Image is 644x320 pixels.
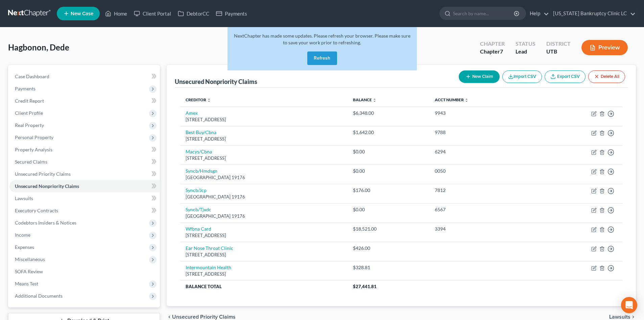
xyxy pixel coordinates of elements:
div: $1,642.00 [353,129,424,136]
span: Unsecured Priority Claims [15,171,71,177]
button: chevron_left Unsecured Priority Claims [167,314,236,320]
a: Creditor unfold_more [186,97,211,102]
a: Syncb/Hmdsgn [186,168,217,174]
div: [GEOGRAPHIC_DATA] 19176 [186,174,342,181]
div: $6,348.00 [353,110,424,116]
div: [STREET_ADDRESS] [186,232,342,239]
a: Executory Contracts [9,205,160,217]
button: Delete All [588,70,625,83]
a: Credit Report [9,95,160,107]
a: Help [526,7,549,20]
span: New Case [71,11,93,16]
div: District [546,40,571,48]
div: $0.00 [353,168,424,174]
div: $328.81 [353,264,424,271]
a: Client Portal [130,7,174,20]
div: 6567 [435,206,530,213]
a: Case Dashboard [9,70,160,83]
button: Preview [581,40,628,55]
a: Balance unfold_more [353,97,377,102]
th: Balance Total [180,280,348,293]
div: Unsecured Nonpriority Claims [175,78,257,86]
div: [STREET_ADDRESS] [186,271,342,277]
a: Export CSV [545,70,586,83]
span: Credit Report [15,98,44,104]
span: $27,441.81 [353,284,377,289]
a: Amex [186,110,198,116]
a: Ear Nose Throat Clinic [186,245,233,251]
div: 6294 [435,148,530,155]
a: Wfbna Card [186,226,211,232]
span: Client Profile [15,110,43,116]
div: 7812 [435,187,530,194]
span: Income [15,232,30,238]
div: $426.00 [353,245,424,252]
span: Hagbonon, Dede [8,42,69,52]
i: chevron_right [630,314,636,320]
span: Means Test [15,281,38,286]
a: Unsecured Nonpriority Claims [9,180,160,192]
div: [STREET_ADDRESS] [186,116,342,123]
button: Refresh [307,51,337,65]
div: $176.00 [353,187,424,194]
button: New Claim [459,70,500,83]
a: Unsecured Priority Claims [9,168,160,180]
span: Additional Documents [15,293,63,299]
div: Open Intercom Messenger [621,297,637,313]
span: Personal Property [15,134,53,140]
i: unfold_more [373,98,377,102]
div: Status [516,40,535,48]
a: Macys/Cbna [186,149,212,154]
div: $0.00 [353,148,424,155]
div: [GEOGRAPHIC_DATA] 19176 [186,194,342,200]
a: Syncb/Tjxdc [186,207,211,212]
div: UTB [546,48,571,56]
div: Chapter [480,48,505,56]
a: Payments [213,7,251,20]
a: Acct Number unfold_more [435,97,469,102]
input: Search by name... [453,7,515,20]
div: [STREET_ADDRESS] [186,155,342,162]
a: Syncb/Jcp [186,187,207,193]
a: Intermountain Health [186,264,231,270]
span: Unsecured Nonpriority Claims [15,183,79,189]
div: 0050 [435,168,530,174]
a: [US_STATE] Bankruptcy Clinic LC [550,7,636,20]
div: [GEOGRAPHIC_DATA] 19176 [186,213,342,219]
a: SOFA Review [9,265,160,278]
span: Unsecured Priority Claims [172,314,236,320]
span: SOFA Review [15,269,43,274]
span: 7 [500,48,503,55]
span: Expenses [15,244,34,250]
span: Secured Claims [15,159,47,165]
div: [STREET_ADDRESS] [186,136,342,142]
a: Secured Claims [9,156,160,168]
div: 3394 [435,226,530,232]
i: chevron_left [167,314,172,320]
div: 9943 [435,110,530,116]
span: Real Property [15,122,44,128]
div: 9788 [435,129,530,136]
i: unfold_more [207,98,211,102]
div: Chapter [480,40,505,48]
span: Lawsuits [609,314,630,320]
a: Property Analysis [9,144,160,156]
span: Property Analysis [15,147,52,152]
span: Lawsuits [15,195,33,201]
div: Lead [516,48,535,56]
i: unfold_more [464,98,469,102]
a: Home [102,7,130,20]
button: Import CSV [502,70,542,83]
div: $0.00 [353,206,424,213]
span: Executory Contracts [15,208,58,213]
span: Case Dashboard [15,73,49,79]
div: [STREET_ADDRESS] [186,252,342,258]
button: Lawsuits chevron_right [609,314,636,320]
a: Lawsuits [9,192,160,205]
div: $18,521.00 [353,226,424,232]
a: Best Buy/Cbna [186,129,216,135]
a: DebtorCC [174,7,213,20]
span: NextChapter has made some updates. Please refresh your browser. Please make sure to save your wor... [234,33,410,45]
span: Codebtors Insiders & Notices [15,220,76,226]
span: Miscellaneous [15,256,45,262]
